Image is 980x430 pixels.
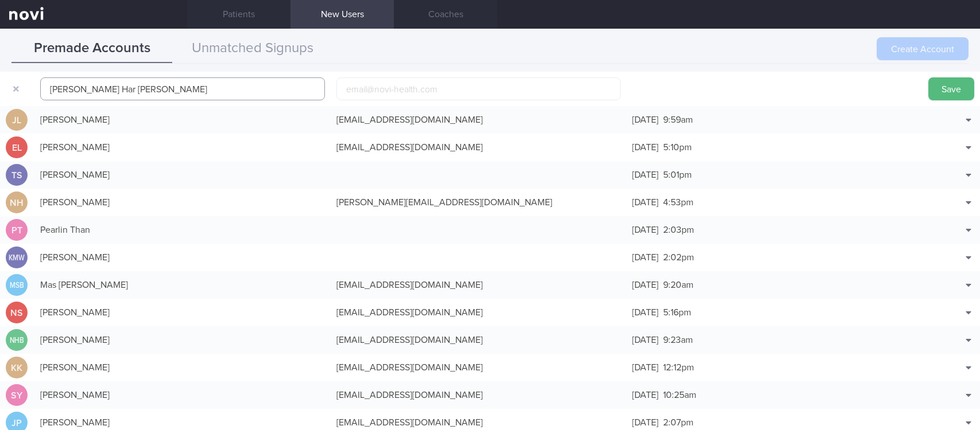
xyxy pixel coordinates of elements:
span: 9:20am [663,280,694,290]
div: NHB [7,329,26,351]
span: 4:53pm [663,198,694,207]
div: JL [6,109,28,131]
button: Save [928,77,974,100]
span: [DATE] [632,115,659,124]
div: [EMAIL_ADDRESS][DOMAIN_NAME] [331,301,627,324]
div: [PERSON_NAME] [34,384,331,406]
div: Pearlin Than [34,218,331,241]
span: [DATE] [632,170,659,179]
input: email@novi-health.com [336,77,621,100]
div: KMW [7,247,26,269]
div: NS [6,302,28,324]
div: EL [6,136,28,159]
div: [PERSON_NAME][EMAIL_ADDRESS][DOMAIN_NAME] [331,191,627,214]
div: [PERSON_NAME] [34,108,331,131]
div: [EMAIL_ADDRESS][DOMAIN_NAME] [331,356,627,379]
div: PT [6,219,28,241]
span: 5:10pm [663,143,692,152]
span: [DATE] [632,308,659,317]
div: TS [6,164,28,186]
span: 12:12pm [663,363,694,372]
div: [PERSON_NAME] [34,246,331,269]
span: 2:02pm [663,253,694,262]
div: [PERSON_NAME] [34,136,331,159]
div: [PERSON_NAME] [34,301,331,324]
span: [DATE] [632,253,659,262]
div: [EMAIL_ADDRESS][DOMAIN_NAME] [331,108,627,131]
div: [EMAIL_ADDRESS][DOMAIN_NAME] [331,384,627,406]
div: [EMAIL_ADDRESS][DOMAIN_NAME] [331,329,627,351]
div: [PERSON_NAME] [34,356,331,379]
span: 5:01pm [663,170,692,179]
div: [EMAIL_ADDRESS][DOMAIN_NAME] [331,136,627,159]
input: John Doe [40,77,325,100]
div: KK [6,357,28,379]
span: 9:23am [663,335,693,345]
span: 2:03pm [663,225,694,234]
span: 5:16pm [663,308,691,317]
span: 9:59am [663,115,693,124]
span: [DATE] [632,335,659,345]
div: Mas [PERSON_NAME] [34,273,331,296]
span: [DATE] [632,418,659,427]
span: [DATE] [632,143,659,152]
div: MSB [7,274,26,296]
span: 2:07pm [663,418,694,427]
span: [DATE] [632,225,659,234]
button: Unmatched Signups [172,34,333,63]
span: [DATE] [632,363,659,372]
span: [DATE] [632,280,659,290]
div: [PERSON_NAME] [34,191,331,214]
div: NH [6,191,28,214]
span: 10:25am [663,390,696,400]
div: SY [6,384,28,406]
div: [PERSON_NAME] [34,163,331,186]
span: [DATE] [632,390,659,400]
div: [PERSON_NAME] [34,329,331,351]
span: [DATE] [632,198,659,207]
div: [EMAIL_ADDRESS][DOMAIN_NAME] [331,273,627,296]
button: Premade Accounts [11,34,172,63]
